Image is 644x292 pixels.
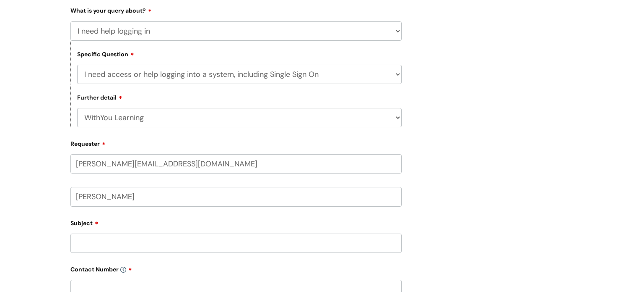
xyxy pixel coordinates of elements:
label: Subject [70,217,402,227]
label: Contact Number [70,263,402,273]
label: Further detail [77,93,122,101]
label: Specific Question [77,50,134,58]
img: info-icon.svg [120,267,126,273]
label: What is your query about? [70,4,402,14]
input: Your Name [70,187,402,206]
label: Requester [70,137,402,147]
input: Email [70,154,402,174]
